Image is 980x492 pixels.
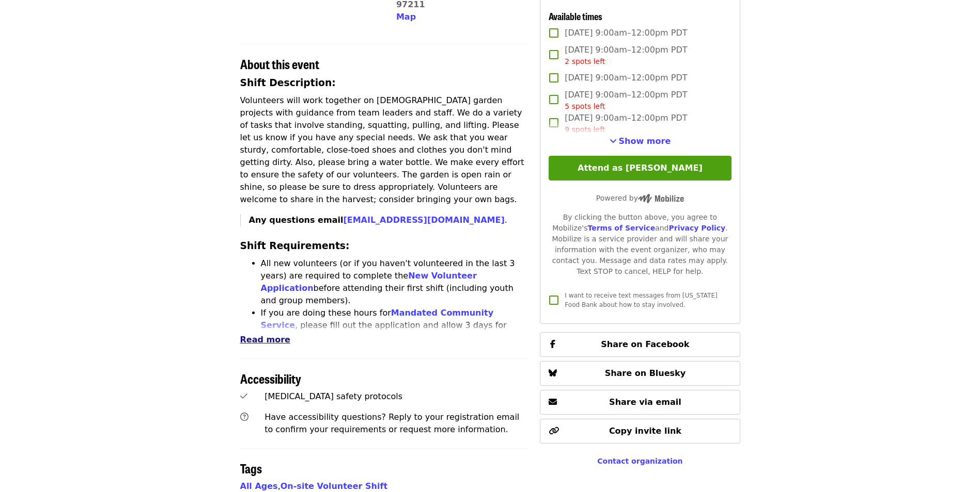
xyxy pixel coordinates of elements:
button: Share on Facebook [540,332,740,357]
button: Attend as [PERSON_NAME] [549,156,731,181]
button: Share on Bluesky [540,361,740,386]
span: Copy invite link [609,426,681,436]
span: Read more [240,335,290,345]
span: [DATE] 9:00am–12:00pm PDT [565,27,687,39]
p: Volunteers will work together on [DEMOGRAPHIC_DATA] garden projects with guidance from team leade... [240,94,528,206]
span: About this event [240,55,319,73]
a: New Volunteer Application [261,271,477,293]
span: Accessibility [240,369,301,387]
a: Contact organization [597,457,682,465]
span: Map [396,12,416,22]
button: See more timeslots [610,135,671,147]
a: Privacy Policy [668,224,725,232]
span: , [240,481,281,491]
span: Have accessibility questions? Reply to your registration email to confirm your requirements or re... [265,412,519,434]
a: On-site Volunteer Shift [281,481,387,491]
li: All new volunteers (or if you haven't volunteered in the last 3 years) are required to complete t... [261,257,528,307]
div: By clicking the button above, you agree to Mobilize's and . Mobilize is a service provider and wi... [549,212,731,277]
button: Copy invite link [540,419,740,444]
span: Tags [240,459,262,477]
span: 5 spots left [565,102,605,110]
span: [DATE] 9:00am–12:00pm PDT [565,72,687,84]
a: [EMAIL_ADDRESS][DOMAIN_NAME] [343,215,504,225]
span: Share via email [609,397,681,407]
strong: Shift Description: [240,77,336,88]
i: question-circle icon [240,412,248,422]
span: Share on Bluesky [605,368,686,378]
div: [MEDICAL_DATA] safety protocols [265,390,527,403]
span: I want to receive text messages from [US_STATE] Food Bank about how to stay involved. [565,292,717,308]
strong: Any questions email [249,215,505,225]
a: Terms of Service [587,224,655,232]
img: Powered by Mobilize [638,194,684,203]
span: 2 spots left [565,57,605,65]
button: Read more [240,334,290,346]
span: [DATE] 9:00am–12:00pm PDT [565,112,687,135]
button: Map [396,11,416,23]
span: Available times [549,9,602,23]
li: If you are doing these hours for , please fill out the application and allow 3 days for approval.... [261,307,528,356]
span: Powered by [596,194,684,202]
a: All Ages [240,481,278,491]
span: 9 spots left [565,125,605,134]
span: [DATE] 9:00am–12:00pm PDT [565,44,687,67]
p: . [249,214,528,226]
i: check icon [240,391,247,401]
strong: Shift Requirements: [240,240,350,251]
button: Share via email [540,390,740,415]
span: Share on Facebook [601,339,689,349]
span: Show more [619,136,671,146]
span: [DATE] 9:00am–12:00pm PDT [565,89,687,112]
